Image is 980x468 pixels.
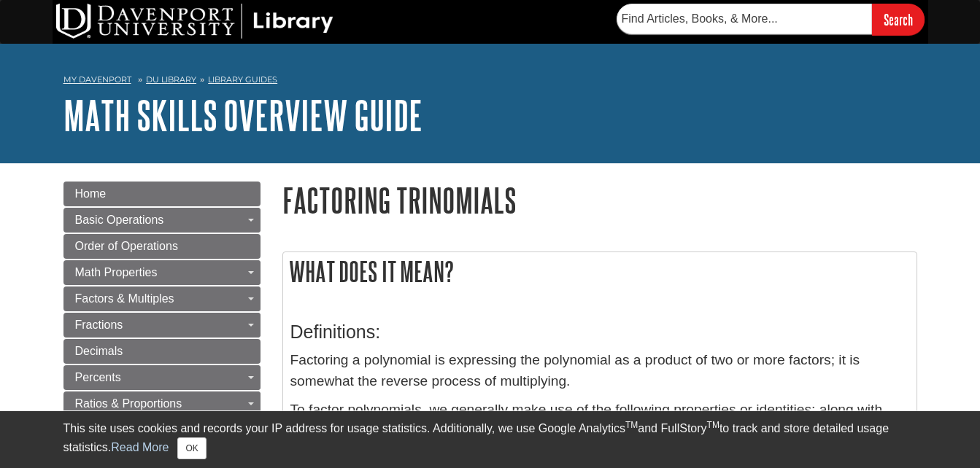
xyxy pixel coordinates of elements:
h3: Definitions: [290,321,909,343]
a: Order of Operations [63,234,261,259]
nav: breadcrumb [63,70,917,93]
div: This site uses cookies and records your IP address for usage statistics. Additionally, we use Goo... [63,420,917,459]
h1: Factoring Trinomials [282,182,917,219]
a: Percents [63,365,261,390]
a: Home [63,182,261,206]
h2: What does it mean? [283,252,917,291]
span: Home [75,187,107,200]
a: My Davenport [63,74,131,86]
span: Basic Operations [75,214,164,226]
a: Basic Operations [63,208,261,233]
span: Order of Operations [75,240,178,252]
a: Ratios & Proportions [63,391,261,416]
sup: TM [625,420,638,430]
a: Read More [111,441,169,453]
input: Search [872,4,925,35]
span: Math Properties [75,266,158,278]
p: To factor polynomials, we generally make use of the following properties or identities; along wit... [290,399,909,442]
input: Find Articles, Books, & More... [617,4,872,34]
span: Factors & Multiples [75,292,174,305]
a: Library Guides [208,74,277,85]
img: DU Library [56,4,333,39]
a: Fractions [63,313,261,338]
span: Percents [75,371,121,383]
a: Decimals [63,339,261,364]
sup: TM [707,420,719,430]
button: Close [177,437,206,459]
p: Factoring a polynomial is expressing the polynomial as a product of two or more factors; it is so... [290,350,909,392]
span: Fractions [75,319,123,331]
form: Searches DU Library's articles, books, and more [617,4,925,35]
a: Factors & Multiples [63,286,261,311]
a: Math Properties [63,260,261,285]
span: Decimals [75,345,123,357]
a: DU Library [146,74,196,85]
a: Math Skills Overview Guide [63,93,423,138]
span: Ratios & Proportions [75,397,182,410]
